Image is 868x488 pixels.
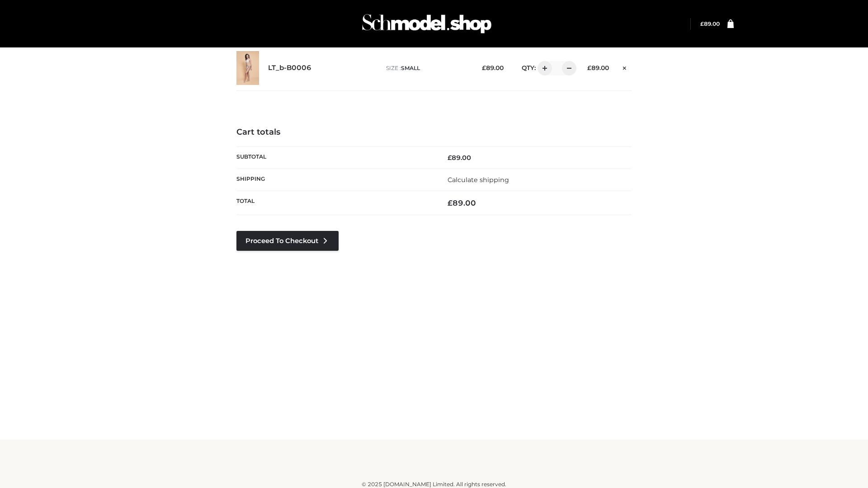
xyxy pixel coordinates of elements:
a: Calculate shipping [448,176,509,184]
th: Subtotal [236,146,434,169]
span: £ [482,64,486,71]
span: £ [448,154,452,162]
span: £ [448,198,453,207]
a: Remove this item [618,61,632,73]
bdi: 89.00 [448,198,476,207]
bdi: 89.00 [700,20,720,27]
img: Schmodel Admin 964 [359,6,495,42]
th: Total [236,191,434,215]
span: SMALL [401,65,420,71]
p: size : [386,64,468,72]
span: £ [700,20,704,27]
bdi: 89.00 [587,64,609,71]
div: QTY: [513,61,573,75]
bdi: 89.00 [482,64,504,71]
h4: Cart totals [236,127,632,137]
span: £ [587,64,591,71]
a: LT_b-B0006 [268,64,311,72]
a: Proceed to Checkout [236,231,339,251]
img: LT_b-B0006 - SMALL [236,51,259,85]
bdi: 89.00 [448,154,471,162]
th: Shipping [236,169,434,191]
a: £89.00 [700,20,720,27]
